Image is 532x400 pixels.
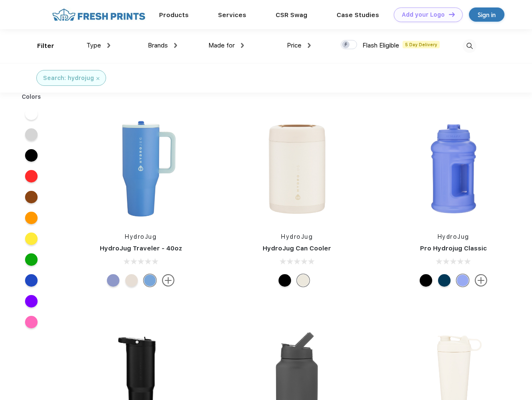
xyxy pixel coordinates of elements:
[281,233,313,240] a: HydroJug
[241,113,352,224] img: func=resize&h=266
[297,274,309,287] div: Cream
[475,274,487,287] img: more.svg
[398,113,509,224] img: func=resize&h=266
[162,274,175,287] img: more.svg
[100,245,182,252] a: HydroJug Traveler - 40oz
[37,41,54,51] div: Filter
[402,11,445,18] div: Add your Logo
[287,42,301,49] span: Price
[125,233,157,240] a: HydroJug
[208,42,235,49] span: Made for
[308,43,311,48] img: dropdown.png
[174,43,177,48] img: dropdown.png
[449,12,455,17] img: DT
[96,77,99,80] img: filter_cancel.svg
[107,274,119,287] div: Peri
[362,42,399,49] span: Flash Eligible
[469,7,504,22] a: Sign in
[403,41,440,48] span: 5 Day Delivery
[148,42,168,49] span: Brands
[463,39,476,53] img: desktop_search.svg
[50,7,148,22] img: fo%20logo%202.webp
[125,274,138,287] div: Cream
[263,245,331,252] a: HydroJug Can Cooler
[107,43,110,48] img: dropdown.png
[241,43,244,48] img: dropdown.png
[438,233,469,240] a: HydroJug
[279,274,291,287] div: Black
[144,274,156,287] div: Riptide
[85,113,196,224] img: func=resize&h=266
[438,274,451,287] div: Navy
[420,245,487,252] a: Pro Hydrojug Classic
[478,10,496,20] div: Sign in
[420,274,432,287] div: Black
[15,92,48,101] div: Colors
[159,11,189,19] a: Products
[86,42,101,49] span: Type
[43,74,94,82] div: Search: hydrojug
[456,274,469,287] div: Hyper Blue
